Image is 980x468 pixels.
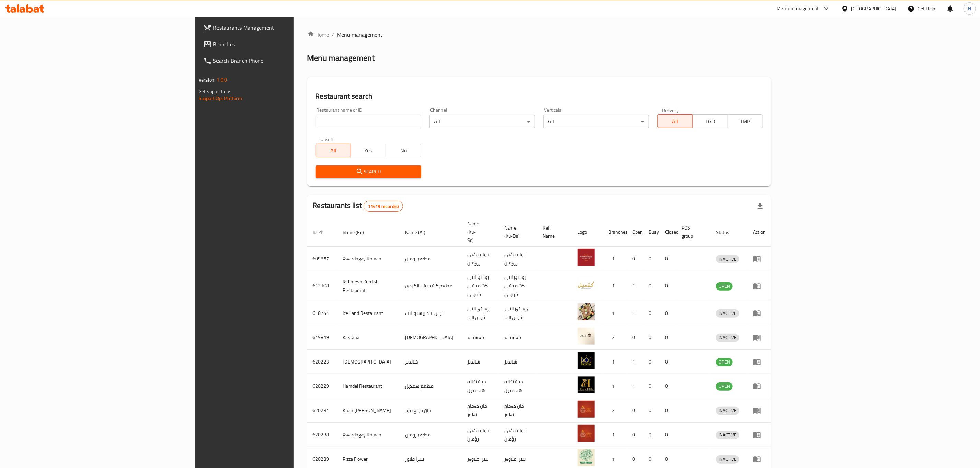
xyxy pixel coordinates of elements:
[319,146,348,156] span: All
[499,398,538,423] td: خان دەجاج تەنور
[213,57,353,65] span: Search Branch Phone
[716,407,739,415] span: INACTIVE
[603,350,627,374] td: 1
[753,358,766,366] div: Menu
[603,218,627,247] th: Branches
[753,333,766,342] div: Menu
[578,376,595,393] img: Hamdel Restaurant
[462,350,499,374] td: شانديز
[644,398,660,423] td: 0
[753,431,766,439] div: Menu
[716,431,739,439] div: INACTIVE
[198,52,359,69] a: Search Branch Phone
[660,247,676,271] td: 0
[198,36,359,52] a: Branches
[716,358,733,366] span: OPEN
[429,115,535,128] div: All
[364,201,403,212] div: Total records count
[364,203,403,210] span: 11419 record(s)
[316,144,351,157] button: All
[753,309,766,317] div: Menu
[338,247,400,271] td: Xwardngay Roman
[400,374,462,398] td: مطعم همديل
[578,276,595,293] img: Kshmesh Kurdish Restaurant
[627,247,644,271] td: 0
[499,423,538,447] td: خواردنگەی رؤمان
[505,224,529,240] span: Name (Ku-Ba)
[499,247,538,271] td: خواردنگەی ڕۆمان
[716,407,739,415] div: INACTIVE
[627,301,644,325] td: 1
[716,382,733,390] span: OPEN
[851,5,897,12] div: [GEOGRAPHIC_DATA]
[578,249,595,266] img: Xwardngay Roman
[644,423,660,447] td: 0
[337,30,383,39] span: Menu management
[716,455,739,464] div: INACTIVE
[467,220,491,244] span: Name (Ku-So)
[216,75,227,84] span: 1.0.0
[213,40,353,48] span: Branches
[716,358,733,366] div: OPEN
[660,218,676,247] th: Closed
[199,94,242,103] a: Support.OpsPlatform
[627,350,644,374] td: 1
[499,325,538,350] td: کەستانە
[400,398,462,423] td: خان دجاج تنور
[603,398,627,423] td: 2
[747,218,771,247] th: Action
[316,165,421,178] button: Search
[716,455,739,463] span: INACTIVE
[578,425,595,442] img: Xwardngay Roman
[716,255,739,263] div: INACTIVE
[499,350,538,374] td: شانديز
[354,146,383,156] span: Yes
[338,374,400,398] td: Hamdel Restaurant
[716,382,733,391] div: OPEN
[603,301,627,325] td: 1
[603,247,627,271] td: 1
[716,431,739,439] span: INACTIVE
[462,423,499,447] td: خواردنگەی رؤمان
[338,398,400,423] td: Khan [PERSON_NAME]
[338,271,400,301] td: Kshmesh Kurdish Restaurant
[400,271,462,301] td: مطعم كشميش الكردي
[627,423,644,447] td: 0
[572,218,603,247] th: Logo
[753,282,766,290] div: Menu
[660,423,676,447] td: 0
[716,228,738,236] span: Status
[499,301,538,325] td: .ڕێستۆرانتی ئایس لاند
[753,255,766,263] div: Menu
[662,108,679,112] label: Delivery
[753,382,766,390] div: Menu
[343,228,373,236] span: Name (En)
[777,4,819,13] div: Menu-management
[728,114,763,128] button: TMP
[603,325,627,350] td: 2
[716,282,733,291] div: OPEN
[716,334,739,342] span: INACTIVE
[660,271,676,301] td: 0
[578,401,595,418] img: Khan Dejaj Tanoor
[316,115,421,128] input: Search for restaurant name or ID..
[644,247,660,271] td: 0
[753,455,766,463] div: Menu
[338,325,400,350] td: Kastana
[660,374,676,398] td: 0
[627,374,644,398] td: 1
[603,423,627,447] td: 1
[386,144,421,157] button: No
[627,325,644,350] td: 0
[400,350,462,374] td: شانديز
[578,303,595,320] img: Ice Land Restaurant
[660,325,676,350] td: 0
[313,200,403,212] h2: Restaurants list
[644,350,660,374] td: 0
[968,5,971,12] span: N
[543,115,649,128] div: All
[307,30,771,39] nav: breadcrumb
[351,144,386,157] button: Yes
[578,449,595,466] img: Pizza Flower
[660,116,690,126] span: All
